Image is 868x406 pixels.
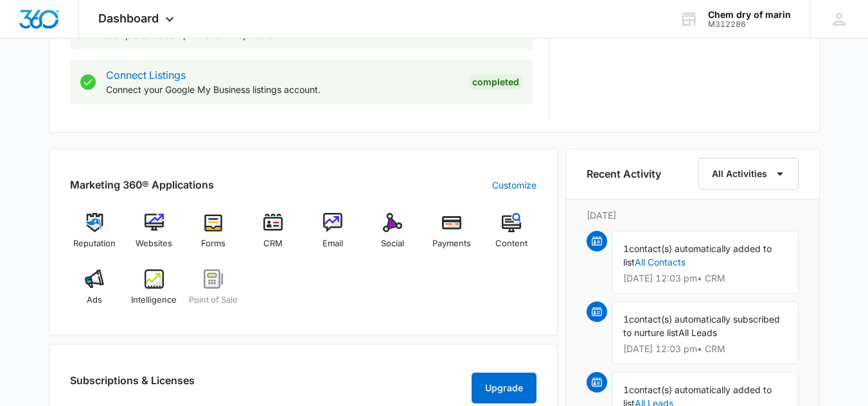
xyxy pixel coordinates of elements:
span: 1 [623,243,629,254]
span: contact(s) automatically subscribed to nurture list [623,314,780,338]
p: Connect your Google My Business listings account. [106,83,458,96]
span: Point of Sale [189,294,238,307]
a: Forms [189,213,238,259]
a: Intelligence [129,269,179,316]
span: 1 [623,314,629,325]
a: Content [487,213,536,259]
h2: Marketing 360® Applications [70,177,214,192]
button: All Activities [698,158,799,190]
a: Payments [427,213,477,259]
p: [DATE] 12:03 pm • CRM [623,344,788,353]
p: [DATE] 12:03 pm • CRM [623,274,788,283]
span: Content [495,237,527,250]
button: Upgrade [472,373,536,403]
p: [DATE] [587,208,799,222]
a: Customize [492,178,536,192]
div: account id [708,20,791,29]
h2: Subscriptions & Licenses [70,373,195,398]
span: Email [323,237,343,250]
span: Payments [432,237,471,250]
div: account name [708,10,791,20]
span: Intelligence [131,294,177,307]
a: Reputation [70,213,120,259]
a: All Contacts [635,257,686,267]
span: Dashboard [98,12,159,25]
span: Forms [201,237,226,250]
a: Ads [70,269,120,316]
h6: Recent Activity [587,166,661,182]
a: Email [308,213,358,259]
span: contact(s) automatically added to list [623,243,772,267]
a: Connect Listings [106,69,186,81]
span: 1 [623,384,629,395]
a: Social [368,213,417,259]
a: Websites [129,213,179,259]
span: Websites [136,237,172,250]
span: CRM [263,237,283,250]
span: Social [381,237,404,250]
span: All Leads [678,327,717,338]
a: Point of Sale [189,269,238,316]
span: Ads [87,294,102,307]
a: CRM [249,213,298,259]
div: Completed [468,74,523,90]
span: Reputation [73,237,116,250]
